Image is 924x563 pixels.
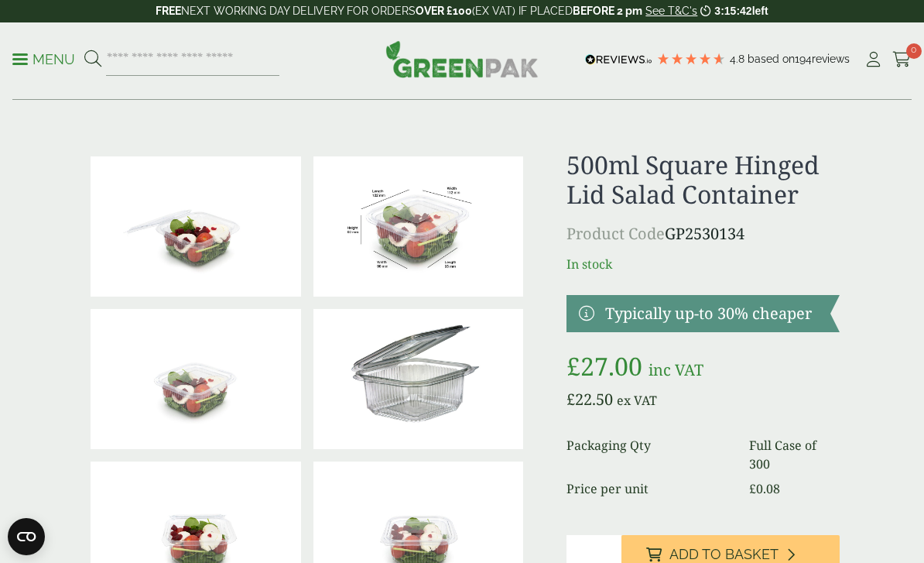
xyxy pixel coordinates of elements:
span: reviews [812,53,850,65]
p: Menu [12,50,75,69]
span: £ [749,480,756,497]
strong: BEFORE 2 pm [573,5,642,17]
i: My Account [864,52,883,67]
bdi: 27.00 [566,349,642,383]
bdi: 22.50 [566,389,613,410]
strong: OVER £100 [416,5,472,17]
span: left [752,5,768,17]
span: £ [566,349,580,383]
img: REVIEWS.io [585,54,652,65]
img: 500ml Square Hinged Salad Container Open [91,156,301,297]
span: ex VAT [617,392,657,409]
a: See T&C's [645,5,697,17]
dt: Price per unit [566,479,731,498]
span: Product Code [566,223,665,244]
span: Add to Basket [669,546,779,563]
button: Open CMP widget [8,518,45,555]
dt: Packaging Qty [566,436,731,473]
img: GreenPak Supplies [385,40,539,77]
dd: Full Case of 300 [749,436,840,473]
img: SaladBox_500 [313,156,524,297]
span: inc VAT [649,359,703,380]
img: 500ml Square Hinged Salad Container Closed [91,309,301,449]
h1: 500ml Square Hinged Lid Salad Container [566,150,840,210]
div: 4.78 Stars [656,52,726,66]
a: Menu [12,50,75,66]
span: 194 [795,53,812,65]
img: 500ml Square Hinged Lid Salad Container 0 [313,309,524,449]
span: 4.8 [730,53,748,65]
i: Cart [892,52,912,67]
span: 3:15:42 [714,5,751,17]
a: 0 [892,48,912,71]
span: £ [566,389,575,410]
span: 0 [906,43,922,59]
strong: FREE [156,5,181,17]
p: GP2530134 [566,222,840,245]
span: Based on [748,53,795,65]
bdi: 0.08 [749,480,780,497]
p: In stock [566,255,840,273]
